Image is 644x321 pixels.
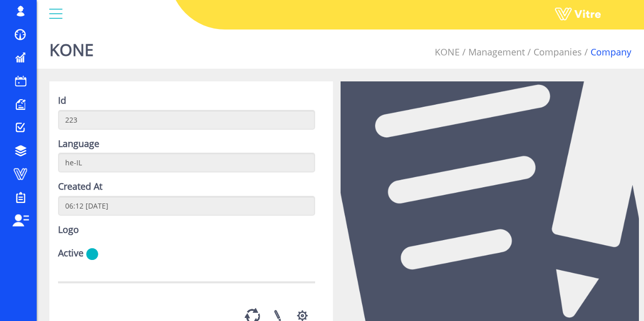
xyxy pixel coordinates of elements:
label: Created At [58,180,102,193]
img: yes [86,248,98,260]
label: Language [58,137,99,151]
h1: KONE [49,25,94,69]
label: Logo [58,223,79,237]
a: KONE [435,46,460,58]
li: Company [582,46,631,59]
label: Active [58,247,83,260]
a: Companies [534,46,582,58]
li: Management [460,46,525,59]
label: Id [58,94,66,107]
